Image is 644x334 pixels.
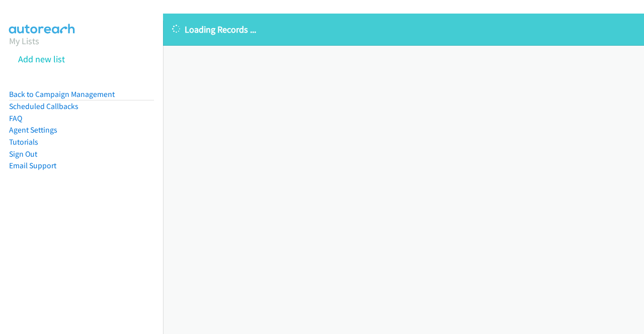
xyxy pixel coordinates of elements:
p: Loading Records ... [172,23,635,36]
a: FAQ [9,114,22,123]
a: Back to Campaign Management [9,89,115,99]
a: Email Support [9,161,56,170]
a: Tutorials [9,137,38,147]
a: Add new list [18,53,65,65]
a: Scheduled Callbacks [9,101,78,111]
a: My Lists [9,35,39,47]
a: Sign Out [9,149,37,159]
a: Agent Settings [9,125,57,135]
